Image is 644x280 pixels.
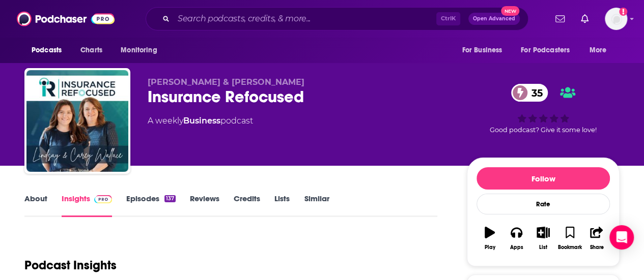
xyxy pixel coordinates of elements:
[74,41,108,60] a: Charts
[174,11,436,27] input: Search podcasts, credits, & more...
[304,194,329,217] a: Similar
[477,220,503,257] button: Play
[503,220,529,257] button: Apps
[436,12,460,25] span: Ctrl K
[462,43,502,57] span: For Business
[114,41,170,60] button: open menu
[530,220,556,257] button: List
[605,8,627,30] span: Logged in as juliannem
[126,194,176,217] a: Episodes137
[558,244,582,251] div: Bookmark
[455,41,515,60] button: open menu
[467,77,620,140] div: 35Good podcast? Give it some love!
[521,43,570,57] span: For Podcasters
[80,43,102,57] span: Charts
[121,43,157,57] span: Monitoring
[605,8,627,30] img: User Profile
[183,116,220,126] a: Business
[24,194,47,217] a: About
[164,195,176,202] div: 137
[477,194,610,214] div: Rate
[274,194,290,217] a: Lists
[583,220,610,257] button: Share
[477,167,610,190] button: Follow
[148,115,253,127] div: A weekly podcast
[539,244,547,251] div: List
[148,77,304,87] span: [PERSON_NAME] & [PERSON_NAME]
[605,8,627,30] button: Show profile menu
[577,10,593,27] a: Show notifications dropdown
[556,220,583,257] button: Bookmark
[501,6,519,16] span: New
[24,41,75,60] button: open menu
[521,84,548,102] span: 35
[511,84,548,102] a: 35
[485,244,495,251] div: Play
[590,244,603,251] div: Share
[619,8,627,16] svg: Add a profile image
[582,41,620,60] button: open menu
[24,258,117,273] h1: Podcast Insights
[17,9,115,28] img: Podchaser - Follow, Share and Rate Podcasts
[94,195,112,203] img: Podchaser Pro
[590,43,607,57] span: More
[510,244,523,251] div: Apps
[234,194,260,217] a: Credits
[551,10,569,27] a: Show notifications dropdown
[473,16,515,21] span: Open Advanced
[468,13,520,25] button: Open AdvancedNew
[32,43,62,57] span: Podcasts
[146,7,528,30] div: Search podcasts, credits, & more...
[26,70,128,172] img: Insurance Refocused
[609,225,634,250] div: Open Intercom Messenger
[514,41,584,60] button: open menu
[62,194,112,217] a: InsightsPodchaser Pro
[190,194,219,217] a: Reviews
[490,126,597,134] span: Good podcast? Give it some love!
